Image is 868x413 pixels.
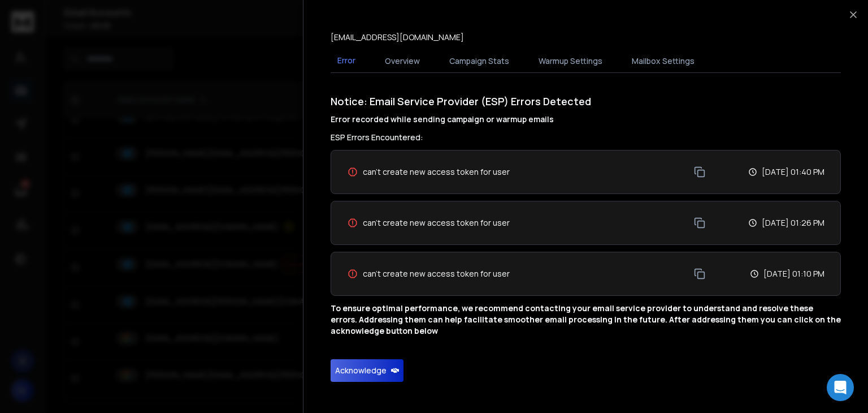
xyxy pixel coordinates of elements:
p: [DATE] 01:40 PM [762,166,824,178]
button: Campaign Stats [442,49,516,74]
p: [DATE] 01:26 PM [762,217,824,229]
p: To ensure optimal performance, we recommend contacting your email service provider to understand ... [331,303,841,337]
span: can't create new access token for user [363,268,510,279]
button: Warmup Settings [532,49,609,74]
h4: Error recorded while sending campaign or warmup emails [331,114,841,125]
button: Error [331,48,362,74]
button: Mailbox Settings [625,49,701,74]
div: Open Intercom Messenger [827,374,854,401]
p: [DATE] 01:10 PM [763,268,824,279]
button: Overview [378,49,427,74]
h1: Notice: Email Service Provider (ESP) Errors Detected [331,93,841,125]
span: can't create new access token for user [363,217,510,229]
p: [EMAIL_ADDRESS][DOMAIN_NAME] [331,32,464,43]
button: Acknowledge [331,359,403,382]
h3: ESP Errors Encountered: [331,132,841,143]
span: can't create new access token for user [363,166,510,178]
